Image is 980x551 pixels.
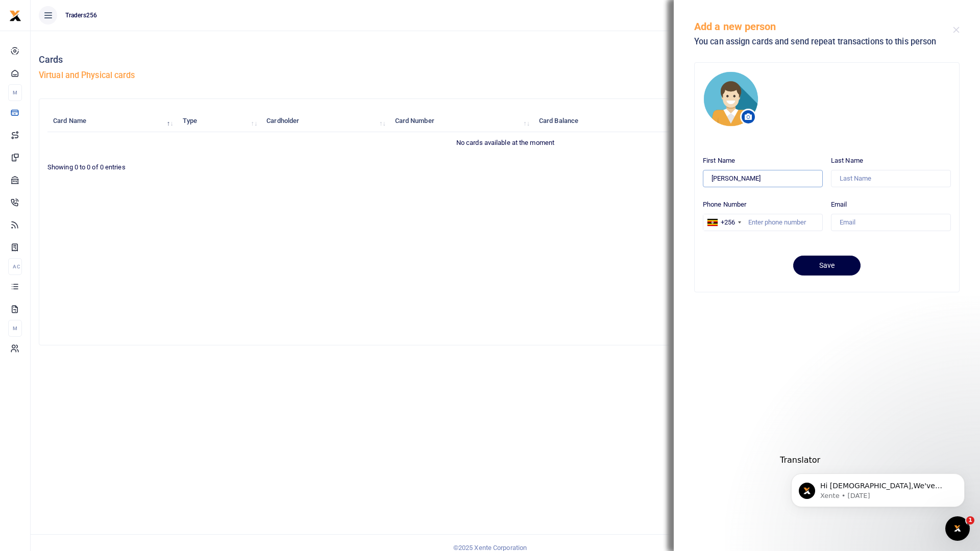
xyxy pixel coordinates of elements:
[61,11,101,20] span: traders256
[831,214,951,231] input: Email
[953,27,960,33] button: Close
[47,132,963,154] td: No cards available at the moment
[703,214,744,231] div: Uganda: +256
[389,110,533,132] th: Card Number: activate to sort column ascending
[39,70,972,81] h5: Virtual and Physical cards
[945,516,970,541] iframe: Intercom live chat
[9,11,21,19] a: logo-small logo-large logo-large
[703,214,823,231] input: Enter phone number
[721,217,735,228] div: +256
[793,256,861,275] button: Save
[831,170,951,187] input: Last Name
[8,258,22,275] li: Ac
[966,516,974,524] span: 1
[39,54,972,65] h4: Cards
[8,84,22,101] li: M
[703,170,823,187] input: First Name
[831,199,847,210] label: Email
[703,156,735,166] label: First Name
[9,10,21,22] img: logo-small
[694,20,953,33] h5: Add a new person
[261,110,389,132] th: Cardholder: activate to sort column ascending
[8,320,22,337] li: M
[47,110,177,132] th: Card Name: activate to sort column descending
[776,452,980,523] iframe: Intercom notifications message
[533,110,677,132] th: Card Balance: activate to sort column ascending
[47,157,425,172] div: Showing 0 to 0 of 0 entries
[177,110,261,132] th: Type: activate to sort column ascending
[703,199,746,210] label: Phone Number
[694,37,953,47] h5: You can assign cards and send repeat transactions to this person
[831,156,863,166] label: Last Name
